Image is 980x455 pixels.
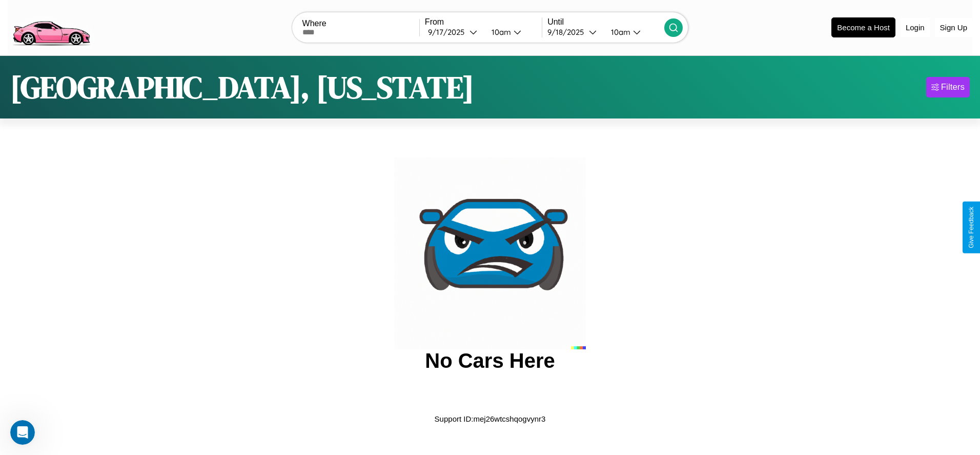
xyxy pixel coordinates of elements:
button: 10am [483,27,542,37]
div: 10am [486,27,514,37]
iframe: Intercom live chat [10,420,35,445]
img: logo [8,5,94,48]
button: Sign Up [935,18,972,37]
div: Filters [941,82,965,92]
button: 9/17/2025 [425,27,483,37]
button: 10am [603,27,664,37]
label: Where [302,19,419,28]
button: Login [901,18,930,37]
img: car [394,157,586,349]
label: From [425,17,542,27]
label: Until [547,17,664,27]
h2: No Cars Here [425,349,555,372]
div: 9 / 17 / 2025 [428,27,469,37]
p: Support ID: mej26wtcshqogvynr3 [435,412,546,426]
div: 9 / 18 / 2025 [547,27,589,37]
button: Become a Host [831,17,895,37]
h1: [GEOGRAPHIC_DATA], [US_STATE] [10,66,474,108]
div: 10am [606,27,633,37]
div: Give Feedback [968,207,975,248]
button: Filters [926,77,970,97]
